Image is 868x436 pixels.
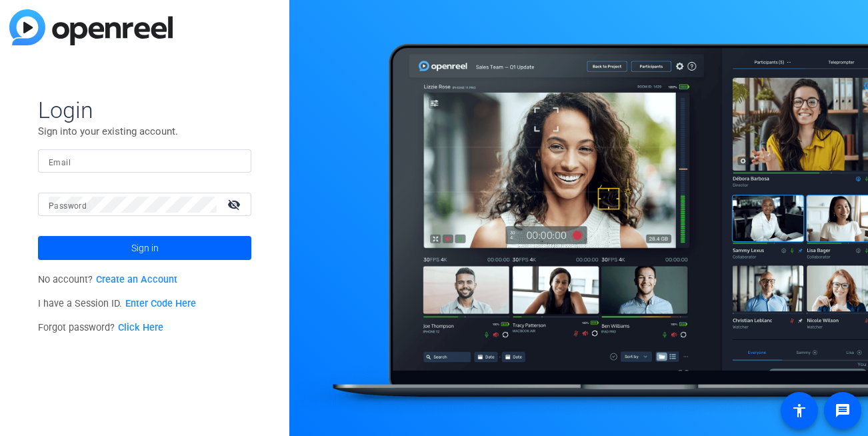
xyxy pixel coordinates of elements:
[49,201,87,211] mat-label: Password
[38,96,251,124] span: Login
[38,322,163,333] span: Forgot password?
[125,298,196,309] a: Enter Code Here
[118,322,163,333] a: Click Here
[49,153,241,169] input: Enter Email Address
[131,231,159,265] span: Sign in
[38,274,177,285] span: No account?
[835,403,851,419] mat-icon: message
[219,195,251,214] mat-icon: visibility_off
[38,236,251,260] button: Sign in
[38,124,251,139] p: Sign into your existing account.
[9,9,173,45] img: blue-gradient.svg
[96,274,177,285] a: Create an Account
[791,403,807,419] mat-icon: accessibility
[38,298,196,309] span: I have a Session ID.
[49,158,71,167] mat-label: Email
